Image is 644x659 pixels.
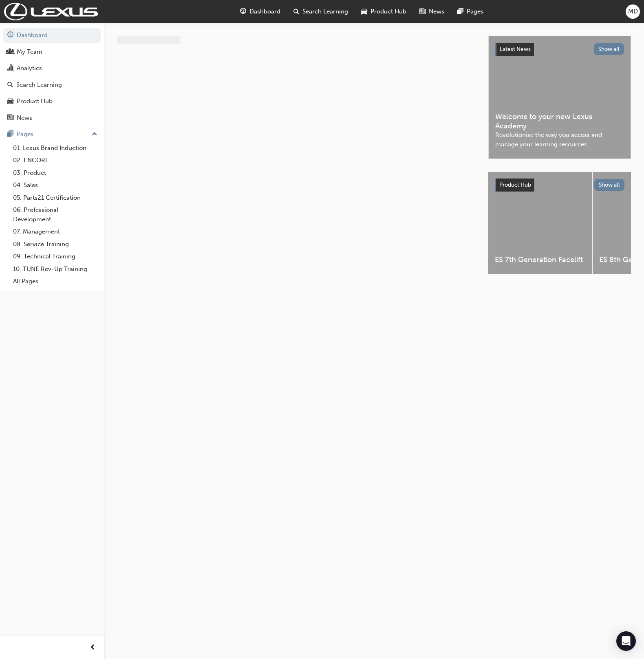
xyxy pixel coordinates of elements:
[628,7,638,16] span: MD
[7,82,13,89] span: search-icon
[495,112,624,130] span: Welcome to your new Lexus Academy
[10,179,101,192] a: 04. Sales
[594,179,625,191] button: Show all
[17,47,42,57] div: My Team
[10,142,101,154] a: 01. Lexus Brand Induction
[616,631,636,651] div: Open Intercom Messenger
[3,94,101,109] a: Product Hub
[10,238,101,251] a: 08. Service Training
[3,28,101,43] a: Dashboard
[7,98,13,105] span: car-icon
[488,36,631,159] a: Latest NewsShow allWelcome to your new Lexus AcademyRevolutionise the way you access and manage y...
[240,7,246,17] span: guage-icon
[10,250,101,263] a: 09. Technical Training
[371,7,406,16] span: Product Hub
[626,4,640,19] button: MD
[355,3,413,20] a: car-iconProduct Hub
[3,127,101,142] button: Pages
[92,129,97,140] span: up-icon
[488,172,592,274] a: ES 7th Generation Facelift
[17,97,53,106] div: Product Hub
[3,26,101,127] button: DashboardMy TeamAnalyticsSearch LearningProduct HubNews
[361,7,367,17] span: car-icon
[451,3,490,20] a: pages-iconPages
[302,7,348,16] span: Search Learning
[3,110,101,126] a: News
[10,154,101,167] a: 02. ENCORE
[457,7,463,17] span: pages-icon
[10,167,101,179] a: 03. Product
[429,7,444,16] span: News
[495,130,624,149] span: Revolutionise the way you access and manage your learning resources.
[10,192,101,204] a: 05. Parts21 Certification
[17,113,32,123] div: News
[3,61,101,76] a: Analytics
[7,48,13,56] span: people-icon
[10,225,101,238] a: 07. Management
[7,131,13,138] span: pages-icon
[495,255,586,264] span: ES 7th Generation Facelift
[7,65,13,72] span: chart-icon
[467,7,483,16] span: Pages
[413,3,451,20] a: news-iconNews
[3,77,101,93] a: Search Learning
[500,46,531,53] span: Latest News
[10,204,101,225] a: 06. Professional Development
[287,3,355,20] a: search-iconSearch Learning
[293,7,299,17] span: search-icon
[499,181,531,188] span: Product Hub
[495,179,624,192] a: Product HubShow all
[419,7,426,17] span: news-icon
[17,64,42,73] div: Analytics
[594,43,624,55] button: Show all
[7,115,13,122] span: news-icon
[10,275,101,288] a: All Pages
[234,3,287,20] a: guage-iconDashboard
[7,32,13,39] span: guage-icon
[3,44,101,60] a: My Team
[90,643,96,653] span: prev-icon
[16,80,62,90] div: Search Learning
[10,263,101,276] a: 10. TUNE Rev-Up Training
[4,3,98,20] img: Trak
[17,130,33,139] div: Pages
[249,7,280,16] span: Dashboard
[495,43,624,56] a: Latest NewsShow all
